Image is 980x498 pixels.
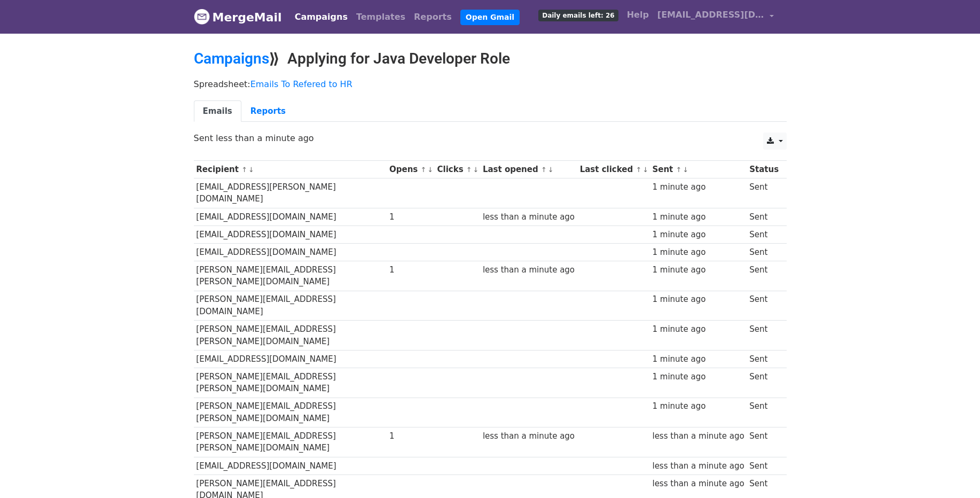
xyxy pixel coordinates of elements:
[194,79,787,90] p: Spreadsheet:
[194,9,210,25] img: MergeMail logo
[747,291,781,321] td: Sent
[241,100,295,122] a: Reports
[483,430,575,442] div: less than a minute ago
[652,371,744,383] div: 1 minute ago
[435,161,480,178] th: Clicks
[194,50,787,68] h2: ⟫ Applying for Java Developer Role
[683,166,688,174] a: ↓
[194,350,387,368] td: [EMAIL_ADDRESS][DOMAIN_NAME]
[466,166,472,174] a: ↑
[747,427,781,457] td: Sent
[483,211,575,223] div: less than a minute ago
[194,50,269,67] a: Campaigns
[652,478,744,490] div: less than a minute ago
[483,264,575,276] div: less than a minute ago
[410,6,456,28] a: Reports
[650,161,747,178] th: Sent
[194,225,387,243] td: [EMAIL_ADDRESS][DOMAIN_NAME]
[747,321,781,351] td: Sent
[652,181,744,193] div: 1 minute ago
[248,166,254,174] a: ↓
[657,9,764,21] span: [EMAIL_ADDRESS][DOMAIN_NAME]
[652,229,744,241] div: 1 minute ago
[194,261,387,291] td: [PERSON_NAME][EMAIL_ADDRESS][PERSON_NAME][DOMAIN_NAME]
[387,161,435,178] th: Opens
[194,368,387,398] td: [PERSON_NAME][EMAIL_ADDRESS][PERSON_NAME][DOMAIN_NAME]
[352,6,410,28] a: Templates
[541,166,547,174] a: ↑
[747,261,781,291] td: Sent
[427,166,433,174] a: ↓
[291,6,352,28] a: Campaigns
[194,427,387,457] td: [PERSON_NAME][EMAIL_ADDRESS][PERSON_NAME][DOMAIN_NAME]
[747,368,781,398] td: Sent
[652,460,744,472] div: less than a minute ago
[747,457,781,474] td: Sent
[194,100,241,122] a: Emails
[548,166,554,174] a: ↓
[636,166,641,174] a: ↑
[194,398,387,427] td: [PERSON_NAME][EMAIL_ADDRESS][PERSON_NAME][DOMAIN_NAME]
[652,400,744,413] div: 1 minute ago
[652,211,744,223] div: 1 minute ago
[480,161,577,178] th: Last opened
[194,6,282,28] a: MergeMail
[460,10,520,25] a: Open Gmail
[652,246,744,259] div: 1 minute ago
[652,264,744,276] div: 1 minute ago
[389,430,432,442] div: 1
[194,133,787,144] p: Sent less than a minute ago
[389,264,432,276] div: 1
[652,430,744,442] div: less than a minute ago
[623,4,653,26] a: Help
[642,166,648,174] a: ↓
[747,161,781,178] th: Status
[652,293,744,306] div: 1 minute ago
[676,166,682,174] a: ↑
[194,178,387,208] td: [EMAIL_ADDRESS][PERSON_NAME][DOMAIN_NAME]
[194,457,387,474] td: [EMAIL_ADDRESS][DOMAIN_NAME]
[652,353,744,365] div: 1 minute ago
[473,166,479,174] a: ↓
[747,225,781,243] td: Sent
[577,161,650,178] th: Last clicked
[747,178,781,208] td: Sent
[241,166,247,174] a: ↑
[747,398,781,427] td: Sent
[652,323,744,336] div: 1 minute ago
[653,4,778,29] a: [EMAIL_ADDRESS][DOMAIN_NAME]
[194,161,387,178] th: Recipient
[747,350,781,368] td: Sent
[747,243,781,261] td: Sent
[420,166,426,174] a: ↑
[534,4,622,26] a: Daily emails left: 26
[538,10,618,21] span: Daily emails left: 26
[194,291,387,321] td: [PERSON_NAME][EMAIL_ADDRESS][DOMAIN_NAME]
[747,208,781,225] td: Sent
[389,211,432,223] div: 1
[194,243,387,261] td: [EMAIL_ADDRESS][DOMAIN_NAME]
[194,321,387,351] td: [PERSON_NAME][EMAIL_ADDRESS][PERSON_NAME][DOMAIN_NAME]
[194,208,387,225] td: [EMAIL_ADDRESS][DOMAIN_NAME]
[250,79,352,89] a: Emails To Refered to HR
